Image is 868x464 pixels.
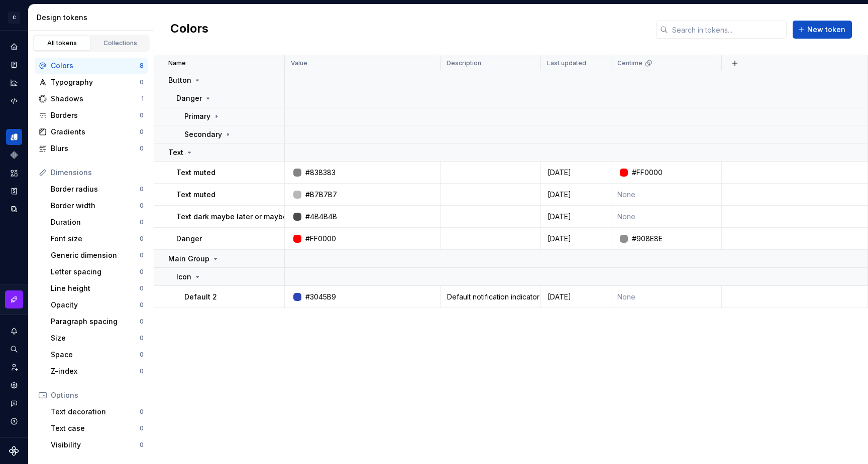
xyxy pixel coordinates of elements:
a: Gradients0 [35,124,148,140]
div: 0 [140,367,144,375]
div: 0 [140,351,144,359]
div: Shadows [51,94,141,104]
div: Border width [51,201,140,211]
p: Main Group [168,254,209,264]
a: Analytics [6,75,22,91]
div: Design tokens [37,13,150,23]
div: 0 [140,301,144,309]
div: 1 [141,95,144,103]
div: 0 [140,318,144,326]
a: Colors8 [35,58,148,74]
p: Danger [176,234,202,244]
p: Text muted [176,168,215,178]
a: Design tokens [6,129,22,145]
div: 0 [140,251,144,259]
div: 0 [140,441,144,449]
div: Data sources [6,201,22,217]
button: Search ⌘K [6,341,22,357]
a: Duration0 [47,214,148,230]
div: 0 [140,111,144,119]
div: [DATE] [541,234,610,244]
a: Blurs0 [35,140,148,157]
span: New token [807,25,845,35]
div: Default notification indicator color for Therapy. Used to convey unread information. Default noti... [441,292,540,302]
div: [DATE] [541,212,610,222]
div: Gradients [51,127,140,137]
a: Border width0 [47,198,148,214]
div: Contact support [6,395,22,411]
p: Primary [184,111,210,121]
div: Opacity [51,300,140,310]
div: Border radius [51,184,140,194]
div: #4B4B4B [305,212,337,222]
div: [DATE] [541,190,610,200]
a: Size0 [47,330,148,346]
div: Paragraph spacing [51,317,140,327]
div: Borders [51,110,140,120]
div: Font size [51,234,140,244]
div: Line height [51,283,140,293]
div: 0 [140,334,144,342]
p: Value [291,59,307,67]
td: None [611,184,722,206]
a: Home [6,39,22,55]
p: Name [168,59,186,67]
div: #908E8E [632,234,663,244]
div: Visibility [51,440,140,450]
a: Z-index0 [47,363,148,379]
div: Generic dimension [51,250,140,260]
div: Options [51,390,144,400]
div: All tokens [37,39,87,47]
div: Duration [51,217,140,227]
button: New token [793,21,852,39]
h2: Colors [170,21,208,39]
div: Size [51,333,140,343]
div: #838383 [305,168,336,178]
a: Border radius0 [47,181,148,197]
p: Danger [176,93,202,103]
a: Font size0 [47,231,148,247]
div: [DATE] [541,292,610,302]
td: None [611,286,722,308]
div: Dimensions [51,168,144,178]
div: [DATE] [541,168,610,178]
a: Generic dimension0 [47,247,148,263]
a: Text case0 [47,420,148,436]
div: 0 [140,128,144,136]
div: Collections [95,39,146,47]
div: Space [51,350,140,360]
div: 0 [140,144,144,152]
a: Paragraph spacing0 [47,314,148,330]
p: Button [168,75,191,85]
a: Code automation [6,93,22,109]
p: Text muted [176,190,215,200]
div: 0 [140,185,144,193]
a: Storybook stories [6,183,22,199]
div: Text case [51,423,140,433]
a: Settings [6,377,22,393]
div: Typography [51,77,140,87]
svg: Supernova Logo [9,446,19,456]
div: C [8,12,20,24]
a: Documentation [6,57,22,73]
div: Letter spacing [51,267,140,277]
button: C [2,7,26,28]
div: 0 [140,408,144,416]
a: Visibility0 [47,437,148,453]
a: Letter spacing0 [47,264,148,280]
p: Text [168,147,183,158]
a: Typography0 [35,74,148,90]
a: Assets [6,165,22,181]
button: Notifications [6,323,22,339]
div: Z-index [51,366,140,376]
p: Secondary [184,129,222,139]
a: Components [6,147,22,163]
